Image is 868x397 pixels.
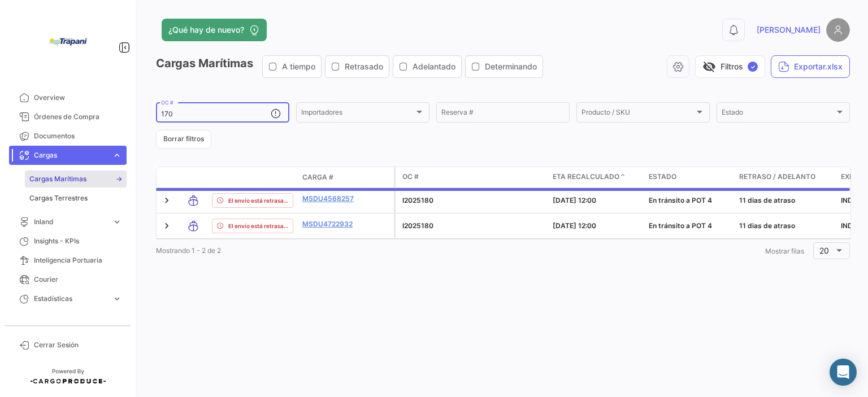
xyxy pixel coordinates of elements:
[34,255,122,265] span: Inteligencia Portuaria
[649,196,712,204] span: En tránsito a POT 4
[179,173,207,182] datatable-header-cell: Modo de Transporte
[644,167,735,187] datatable-header-cell: Estado
[25,190,127,207] a: Cargas Terrestres
[826,18,850,42] img: placeholder-user.png
[393,56,461,77] button: Adelantado
[402,172,419,182] span: OC #
[553,172,619,182] span: ETA Recalculado
[34,294,107,304] span: Estadísticas
[325,56,389,77] button: Retrasado
[282,61,315,72] span: A tiempo
[34,150,107,160] span: Cargas
[413,61,455,72] span: Adelantado
[702,60,716,73] span: visibility_off
[548,167,644,187] datatable-header-cell: ETA Recalculado
[345,61,383,72] span: Retrasado
[29,174,86,184] span: Cargas Marítimas
[722,110,835,118] span: Estado
[302,172,333,182] span: Carga #
[34,131,122,141] span: Documentos
[302,219,361,229] a: MSDU4722932
[771,55,850,78] button: Exportar.xlsx
[649,172,676,182] span: Estado
[207,173,298,182] datatable-header-cell: Estado de Envio
[25,171,127,187] a: Cargas Marítimas
[112,150,122,160] span: expand_more
[301,110,414,118] span: Importadores
[298,168,366,187] datatable-header-cell: Carga #
[366,173,394,182] datatable-header-cell: Póliza
[9,88,127,107] a: Overview
[161,195,172,206] a: Expand/Collapse Row
[765,247,804,255] span: Mostrar filas
[520,167,548,187] datatable-header-cell: Carga Protegida
[485,61,537,72] span: Determinando
[466,56,542,77] button: Determinando
[34,93,122,103] span: Overview
[156,55,546,78] h3: Cargas Marítimas
[739,221,795,230] span: 11 dias de atraso
[9,232,127,251] a: Insights - KPIs
[34,340,122,350] span: Cerrar Sesión
[228,221,288,230] span: El envío está retrasado.
[302,194,361,204] a: MSDU4568257
[34,217,107,227] span: Inland
[168,24,244,36] span: ¿Qué hay de nuevo?
[156,130,211,149] button: Borrar filtros
[748,62,758,72] span: ✓
[34,274,122,285] span: Courier
[162,19,267,41] button: ¿Qué hay de nuevo?
[739,196,795,204] span: 11 dias de atraso
[581,110,695,118] span: Producto / SKU
[553,196,596,204] span: [DATE] 12:00
[161,220,172,232] a: Expand/Collapse Row
[228,196,288,205] span: El envío está retrasado.
[34,236,122,246] span: Insights - KPIs
[402,195,515,206] p: I2025180
[396,167,520,187] datatable-header-cell: OC #
[553,221,596,230] span: [DATE] 12:00
[757,24,821,36] span: [PERSON_NAME]
[9,251,127,270] a: Inteligencia Portuaria
[695,55,765,78] button: visibility_offFiltros✓
[9,107,127,126] a: Órdenes de Compra
[29,193,88,203] span: Cargas Terrestres
[9,126,127,146] a: Documentos
[735,167,836,187] datatable-header-cell: Retraso / Adelanto
[112,294,122,304] span: expand_more
[830,359,857,386] div: Abrir Intercom Messenger
[9,270,127,289] a: Courier
[156,246,221,255] span: Mostrando 1 - 2 de 2
[649,221,712,230] span: En tránsito a POT 4
[819,246,829,255] span: 20
[263,56,321,77] button: A tiempo
[739,172,815,182] span: Retraso / Adelanto
[40,14,96,70] img: bd005829-9598-4431-b544-4b06bbcd40b2.jpg
[112,217,122,227] span: expand_more
[34,112,122,122] span: Órdenes de Compra
[402,221,515,231] p: I2025180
